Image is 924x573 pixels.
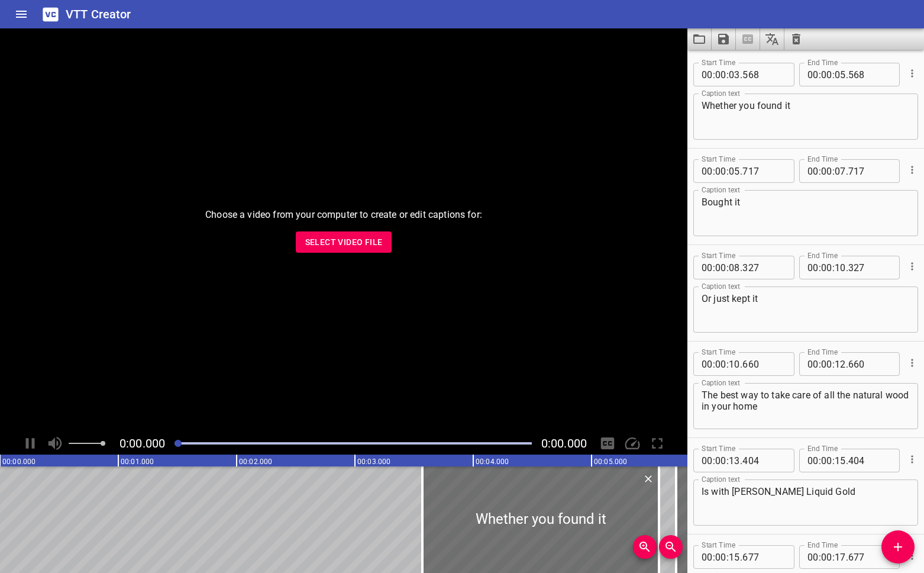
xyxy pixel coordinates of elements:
span: : [726,256,729,279]
input: 568 [742,63,786,86]
div: Hide/Show Captions [596,432,619,455]
input: 00 [702,449,713,472]
input: 00 [807,159,819,183]
text: 00:05.000 [594,458,627,466]
div: Cue Options [904,58,918,89]
div: Cue Options [904,154,918,185]
input: 00 [702,545,713,569]
span: : [832,449,835,472]
span: : [832,63,835,86]
button: Add Cue [881,530,915,564]
input: 00 [702,159,713,183]
input: 00 [702,256,713,279]
span: . [846,256,848,279]
div: Cue Options [904,540,918,571]
span: : [713,256,715,279]
span: . [740,63,742,86]
svg: Save captions to file [716,32,731,46]
span: : [819,352,821,376]
input: 00 [715,449,726,472]
span: Current Time [119,436,165,450]
text: 00:02.000 [239,458,272,466]
textarea: Bought it [702,197,910,230]
input: 10 [835,256,846,279]
span: Select Video File [305,235,383,250]
input: 15 [729,545,740,569]
span: . [846,352,848,376]
input: 327 [848,256,891,279]
div: Cue Options [904,444,918,475]
input: 00 [715,63,726,86]
h6: VTT Creator [66,5,131,24]
text: 00:04.000 [476,458,509,466]
input: 00 [821,159,832,183]
input: 660 [742,352,786,376]
span: : [832,545,835,569]
input: 00 [821,63,832,86]
input: 05 [729,159,740,183]
button: Zoom Out [659,535,683,559]
input: 660 [848,352,891,376]
input: 13 [729,449,740,472]
text: 00:01.000 [121,458,154,466]
svg: Clear captions [789,32,803,46]
span: : [713,352,715,376]
span: . [740,545,742,569]
span: : [726,352,729,376]
input: 07 [835,159,846,183]
span: . [740,449,742,472]
span: . [846,159,848,183]
span: . [740,256,742,279]
div: Cue Options [904,347,918,378]
button: Cue Options [904,259,920,274]
input: 677 [848,545,891,569]
input: 00 [807,449,819,472]
span: : [832,159,835,183]
span: : [713,449,715,472]
span: : [832,352,835,376]
input: 00 [702,63,713,86]
text: 00:00.000 [2,458,35,466]
input: 717 [742,159,786,183]
button: Cue Options [904,548,920,564]
input: 08 [729,256,740,279]
input: 327 [742,256,786,279]
span: : [726,159,729,183]
span: . [846,545,848,569]
div: Cue Options [904,251,918,282]
span: : [726,449,729,472]
input: 00 [807,545,819,569]
input: 00 [702,352,713,376]
div: Delete Cue [641,471,654,487]
span: Select a video in the pane to the left, then you can automatically extract captions. [736,28,760,50]
button: Select Video File [296,231,392,253]
input: 12 [835,352,846,376]
button: Cue Options [904,162,920,178]
input: 00 [807,352,819,376]
div: Playback Speed [621,432,644,455]
span: : [713,63,715,86]
button: Cue Options [904,355,920,371]
button: Cue Options [904,452,920,467]
input: 00 [821,545,832,569]
input: 00 [807,63,819,86]
span: : [819,159,821,183]
input: 404 [848,449,891,472]
input: 00 [821,352,832,376]
button: Clear captions [784,28,808,50]
span: . [740,352,742,376]
input: 10 [729,352,740,376]
input: 00 [715,159,726,183]
span: : [819,63,821,86]
input: 00 [715,352,726,376]
button: Cue Options [904,66,920,81]
input: 00 [715,256,726,279]
textarea: Or just kept it [702,293,910,327]
div: Toggle Full Screen [646,432,668,455]
input: 568 [848,63,891,86]
input: 677 [742,545,786,569]
button: Save captions to file [712,28,736,50]
button: Delete [641,471,656,487]
input: 17 [835,545,846,569]
input: 15 [835,449,846,472]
